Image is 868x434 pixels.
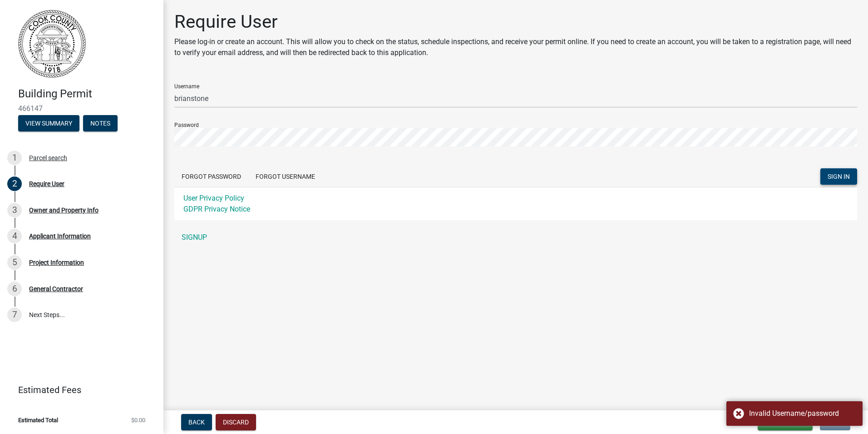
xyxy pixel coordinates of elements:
[18,87,156,101] h4: Building Permit
[7,229,22,243] div: 4
[749,408,856,419] div: Invalid Username/password
[29,259,84,266] div: Project Information
[18,104,145,113] span: 466147
[18,120,79,127] wm-modal-confirm: Summary
[7,381,149,399] a: Estimated Fees
[828,173,850,180] span: SIGN IN
[131,417,145,423] span: $0.00
[174,36,857,58] p: Please log-in or create an account. This will allow you to check on the status, schedule inspecti...
[18,10,86,78] img: Cook County, Georgia
[29,181,64,187] div: Require User
[174,11,857,33] h1: Require User
[216,414,256,430] button: Discard
[7,203,22,217] div: 3
[18,115,79,131] button: View Summary
[174,168,248,185] button: Forgot Password
[7,255,22,270] div: 5
[820,168,857,185] button: SIGN IN
[18,417,58,423] span: Estimated Total
[188,419,205,426] span: Back
[183,194,244,202] a: User Privacy Policy
[83,120,118,127] wm-modal-confirm: Notes
[7,151,22,165] div: 1
[7,308,22,322] div: 7
[29,286,83,292] div: General Contractor
[29,233,91,239] div: Applicant Information
[83,115,118,131] button: Notes
[181,414,212,430] button: Back
[248,168,322,185] button: Forgot Username
[7,177,22,191] div: 2
[29,207,99,213] div: Owner and Property Info
[7,282,22,296] div: 6
[183,205,250,213] a: GDPR Privacy Notice
[174,228,857,247] a: SIGNUP
[29,155,67,161] div: Parcel search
